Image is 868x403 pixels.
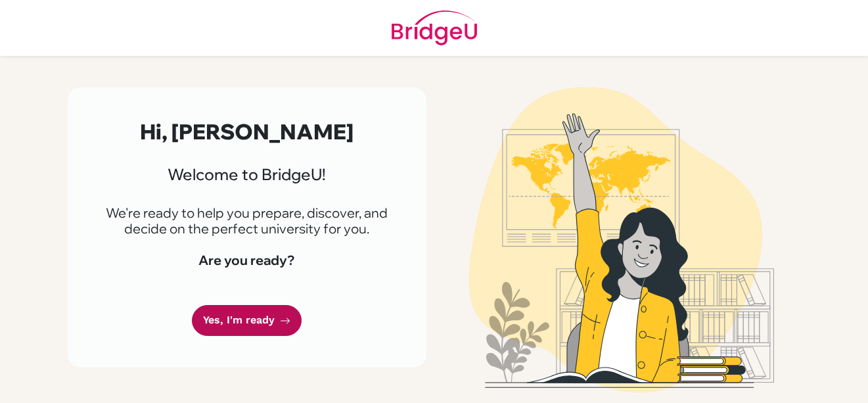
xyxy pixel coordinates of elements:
[99,119,395,144] h2: Hi, [PERSON_NAME]
[99,252,395,268] h4: Are you ready?
[99,205,395,237] p: We're ready to help you prepare, discover, and decide on the perfect university for you.
[192,305,302,336] a: Yes, I'm ready
[99,165,395,184] h3: Welcome to BridgeU!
